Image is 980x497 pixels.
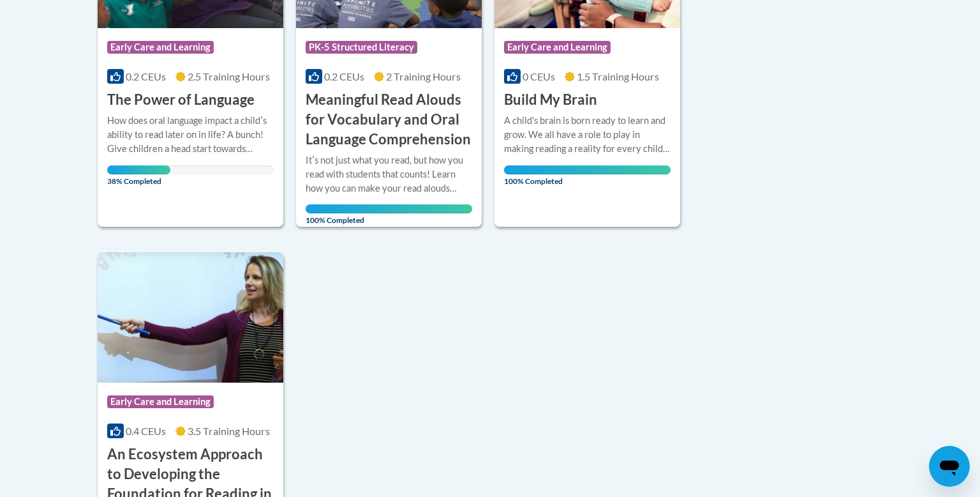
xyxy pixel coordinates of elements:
span: Early Care and Learning [504,41,611,54]
span: 3.5 Training Hours [188,425,270,437]
span: 100% Completed [306,204,472,225]
span: Early Care and Learning [107,41,214,54]
h3: The Power of Language [107,90,255,110]
span: Early Care and Learning [107,395,214,408]
span: 0.2 CEUs [126,70,166,82]
div: Your progress [107,165,170,174]
span: 38% Completed [107,165,170,186]
div: Itʹs not just what you read, but how you read with students that counts! Learn how you can make y... [306,153,472,195]
span: 0.4 CEUs [126,425,166,437]
iframe: Button to launch messaging window [929,446,970,487]
div: Your progress [306,204,472,213]
h3: Build My Brain [504,90,597,110]
img: Course Logo [98,252,283,383]
span: 100% Completed [504,165,671,186]
div: Your progress [504,165,671,174]
span: 1.5 Training Hours [577,70,659,82]
span: 0.2 CEUs [324,70,364,82]
div: A child's brain is born ready to learn and grow. We all have a role to play in making reading a r... [504,114,671,156]
span: 0 CEUs [523,70,555,82]
span: 2 Training Hours [386,70,461,82]
h3: Meaningful Read Alouds for Vocabulary and Oral Language Comprehension [306,90,472,149]
div: How does oral language impact a childʹs ability to read later on in life? A bunch! Give children ... [107,114,274,156]
span: 2.5 Training Hours [188,70,270,82]
span: PK-5 Structured Literacy [306,41,417,54]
